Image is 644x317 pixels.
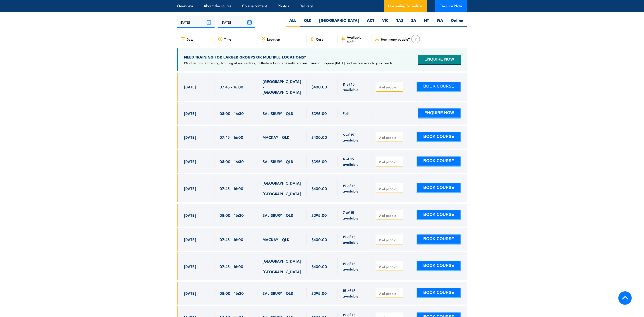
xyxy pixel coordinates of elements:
[343,156,366,167] span: 4 of 15 available
[417,261,461,271] button: BOOK COURSE
[286,18,300,27] label: ALL
[263,290,294,296] span: SALISBURY - QLD
[379,213,402,218] input: # of people
[184,237,196,242] span: [DATE]
[184,212,196,218] span: [DATE]
[343,234,366,245] span: 15 of 15 available
[312,134,327,140] span: $400.00
[184,61,393,65] p: We offer onsite training, training at our centres, multisite solutions as well as online training...
[343,288,366,298] span: 15 of 15 available
[220,237,244,242] span: 07:45 - 16:00
[177,16,215,28] input: From date
[316,18,363,27] label: [GEOGRAPHIC_DATA]
[312,212,327,218] span: $395.00
[220,186,244,191] span: 07:45 - 16:00
[343,183,366,194] span: 15 of 15 available
[417,156,461,166] button: BOOK COURSE
[263,237,290,242] span: MACKAY - QLD
[316,37,323,41] span: Cost
[184,159,196,164] span: [DATE]
[312,264,327,269] span: $400.00
[379,135,402,140] input: # of people
[187,37,194,41] span: Date
[263,111,294,116] span: SALISBURY - QLD
[363,18,378,27] label: ACT
[263,212,294,218] span: SALISBURY - QLD
[184,84,196,89] span: [DATE]
[312,290,327,296] span: $395.00
[220,212,244,218] span: 08:00 - 16:30
[343,111,349,116] span: Full
[381,37,410,41] span: How many people?
[312,111,327,116] span: $395.00
[447,18,467,27] label: Online
[379,264,402,269] input: # of people
[379,237,402,242] input: # of people
[184,264,196,269] span: [DATE]
[312,186,327,191] span: $400.00
[220,134,244,140] span: 07:45 - 16:00
[263,134,290,140] span: MACKAY - QLD
[263,159,294,164] span: SALISBURY - QLD
[184,186,196,191] span: [DATE]
[300,18,316,27] label: QLD
[343,210,366,220] span: 7 of 15 available
[312,237,327,242] span: $400.00
[420,18,433,27] label: NT
[379,159,402,164] input: # of people
[224,37,231,41] span: Time
[379,85,402,89] input: # of people
[393,18,407,27] label: TAS
[220,84,244,89] span: 07:45 - 16:00
[184,134,196,140] span: [DATE]
[218,16,255,28] input: To date
[407,18,420,27] label: SA
[343,81,366,92] span: 11 of 15 available
[184,54,393,59] h4: NEED TRAINING FOR LARGER GROUPS OR MULTIPLE LOCATIONS?
[343,132,366,143] span: 6 of 15 available
[379,291,402,296] input: # of people
[379,186,402,191] input: # of people
[347,35,368,43] span: Available spots
[378,18,393,27] label: VIC
[417,183,461,193] button: BOOK COURSE
[417,132,461,142] button: BOOK COURSE
[220,159,244,164] span: 08:00 - 16:30
[417,210,461,220] button: BOOK COURSE
[343,261,366,272] span: 15 of 15 available
[184,290,196,296] span: [DATE]
[433,18,447,27] label: WA
[312,84,327,89] span: $400.00
[417,82,461,92] button: BOOK COURSE
[418,55,461,65] button: ENQUIRE NOW
[263,258,302,274] span: [GEOGRAPHIC_DATA] - [GEOGRAPHIC_DATA]
[418,108,461,118] button: ENQUIRE NOW
[417,234,461,244] button: BOOK COURSE
[220,111,244,116] span: 08:00 - 16:30
[220,264,244,269] span: 07:45 - 16:00
[184,111,196,116] span: [DATE]
[263,180,302,196] span: [GEOGRAPHIC_DATA] - [GEOGRAPHIC_DATA]
[220,290,244,296] span: 08:00 - 16:30
[312,159,327,164] span: $395.00
[263,79,302,95] span: [GEOGRAPHIC_DATA] - [GEOGRAPHIC_DATA]
[267,37,280,41] span: Location
[417,288,461,298] button: BOOK COURSE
